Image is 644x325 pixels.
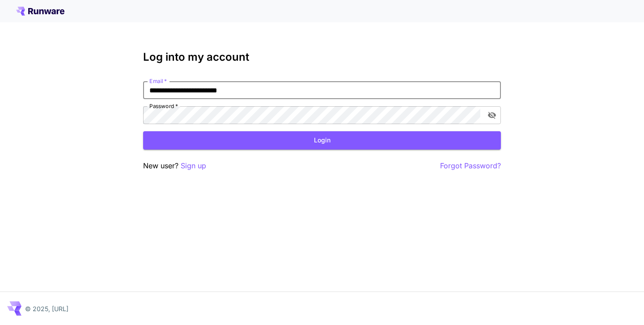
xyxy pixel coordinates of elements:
p: New user? [143,160,206,171]
label: Email [149,77,167,85]
button: Sign up [181,160,206,171]
button: Forgot Password? [440,160,501,171]
label: Password [149,102,178,110]
p: © 2025, [URL] [25,304,68,313]
button: Login [143,131,501,150]
button: toggle password visibility [484,107,500,123]
h3: Log into my account [143,51,501,63]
